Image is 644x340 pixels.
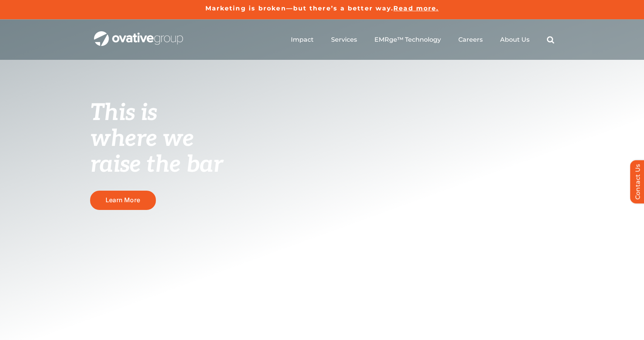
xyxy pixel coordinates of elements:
a: Careers [458,36,483,44]
a: OG_Full_horizontal_WHT [94,30,183,38]
a: About Us [500,36,530,44]
a: Read more. [393,5,439,12]
span: where we raise the bar [90,125,223,179]
a: Impact [291,36,314,44]
a: Learn More [90,191,156,210]
a: Services [331,36,357,44]
nav: Menu [291,27,554,52]
a: Marketing is broken—but there’s a better way. [205,5,394,12]
a: EMRge™ Technology [374,36,441,44]
span: This is [90,99,157,127]
a: Search [547,36,554,44]
span: Learn More [106,196,140,204]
